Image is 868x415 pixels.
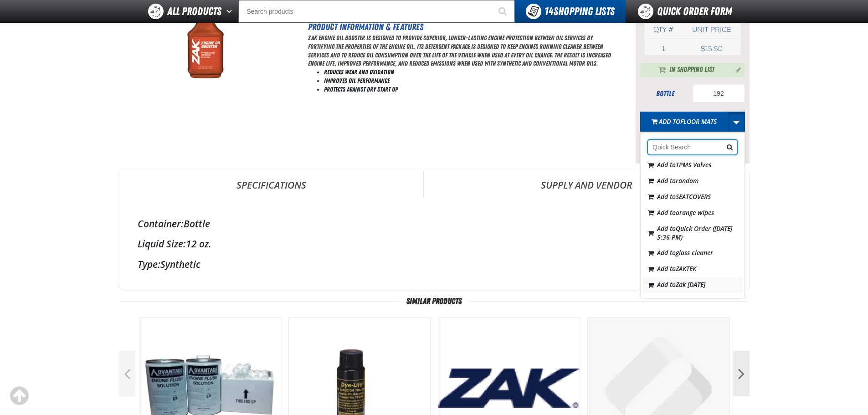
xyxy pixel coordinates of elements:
[642,173,743,189] button: Add torandom
[733,351,750,396] button: Next
[648,140,737,154] input: Search shopping lists
[659,117,717,126] span: Add to
[544,5,554,18] strong: 14
[399,297,469,306] span: Similar Products
[642,261,743,277] button: Add toZAKTEK
[676,265,696,273] span: ZAKTEK
[683,42,740,55] td: $15.50
[657,160,711,169] span: Add to
[119,171,423,199] a: Specifications
[640,89,690,99] div: bottle
[676,176,699,185] span: random
[657,249,713,257] span: Add to
[676,208,714,217] span: orange wipes
[138,217,731,230] div: Bottle
[729,64,743,75] button: Manage current product in the Shopping List
[644,21,683,38] th: Qty #
[642,205,743,221] button: Add toorange wipes
[424,171,749,199] a: Supply and Vendor
[308,34,613,68] p: ZAK Engine Oil Booster is designed to provide superior, longer-lasting engine protection between ...
[657,224,732,241] span: Add to
[657,192,711,201] span: Add to
[324,68,613,77] li: Reduces Wear and Oxidation
[138,258,731,271] div: Synthetic
[642,189,743,205] button: Add toSEATCOVERS
[669,65,714,76] span: In Shopping List
[119,351,135,396] button: Previous
[657,176,699,185] span: Add to
[728,112,745,132] a: More Actions
[676,192,711,201] span: SEATCOVERS
[642,277,743,293] button: Add toZak [DATE]
[167,3,221,20] span: All Products
[138,237,186,250] label: Liquid Size:
[657,265,696,273] span: Add to
[683,21,740,38] th: Unit price
[9,386,29,406] div: Scroll to the top
[138,217,184,230] label: Container:
[676,249,713,257] span: glass cleaner
[138,258,160,271] label: Type:
[640,132,745,152] span: You must order this product in increments of 24
[138,237,731,250] div: 12 oz.
[693,84,745,102] input: Product Quantity
[680,117,717,126] span: FLOOR MATS
[642,246,743,261] button: Add toglass cleaner
[657,208,714,217] span: Add to
[642,221,743,246] button: Add toQuick Order ([DATE] 5:36 PM)
[642,157,743,173] button: Add toTPMS Valves
[662,45,665,53] span: 1
[324,85,613,94] li: Protects Against Dry Start Up
[308,20,613,34] h2: Product Information & Features
[640,133,745,298] div: More Actions
[657,224,732,241] span: Quick Order ([DATE] 5:36 PM)
[640,112,728,132] button: Add toFLOOR MATS
[657,280,705,289] span: Add to
[324,77,613,85] li: Improves Oil Performance
[676,280,705,289] span: Zak [DATE]
[676,160,711,169] span: TPMS Valves
[544,5,615,18] span: Shopping Lists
